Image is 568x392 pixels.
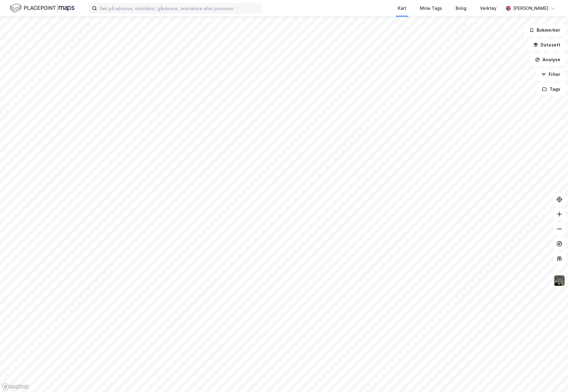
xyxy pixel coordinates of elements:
[97,4,261,13] input: Søk på adresse, matrikkel, gårdeiere, leietakere eller personer
[537,362,568,392] div: Kontrollprogram for chat
[398,5,406,12] div: Kart
[513,5,548,12] div: [PERSON_NAME]
[10,3,75,14] img: logo.f888ab2527a4732fd821a326f86c7f29.svg
[456,5,466,12] div: Bolig
[480,5,497,12] div: Verktøy
[537,362,568,392] iframe: Chat Widget
[420,5,442,12] div: Mine Tags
